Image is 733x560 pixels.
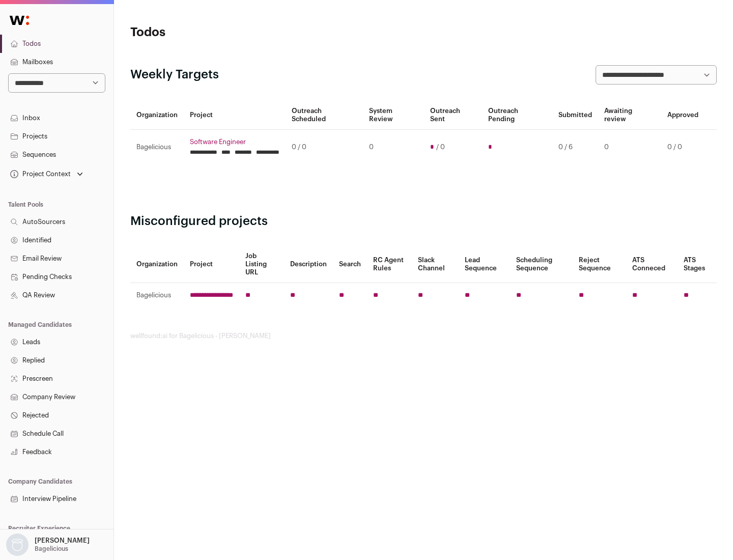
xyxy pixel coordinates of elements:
[661,101,704,130] th: Approved
[130,24,326,41] h1: Todos
[6,534,29,556] img: nopic.png
[459,246,510,283] th: Lead Sequence
[552,130,598,165] td: 0 / 6
[424,101,483,130] th: Outreach Sent
[286,130,363,165] td: 0 / 0
[8,170,71,178] div: Project Context
[4,534,92,556] button: Open dropdown
[190,138,279,146] a: Software Engineer
[4,10,35,31] img: Wellfound
[130,213,717,230] h2: Misconfigured projects
[661,130,704,165] td: 0 / 0
[598,101,661,130] th: Awaiting review
[363,130,424,165] td: 0
[367,246,411,283] th: RC Agent Rules
[35,537,90,545] p: [PERSON_NAME]
[239,246,284,283] th: Job Listing URL
[678,246,717,283] th: ATS Stages
[598,130,661,165] td: 0
[130,130,184,165] td: Bagelicious
[184,246,239,283] th: Project
[333,246,367,283] th: Search
[130,332,717,340] footer: wellfound:ai for Bagelicious - [PERSON_NAME]
[286,101,363,130] th: Outreach Scheduled
[130,67,219,83] h2: Weekly Targets
[130,246,184,283] th: Organization
[284,246,333,283] th: Description
[552,101,598,130] th: Submitted
[510,246,573,283] th: Scheduling Sequence
[626,246,677,283] th: ATS Conneced
[130,283,184,308] td: Bagelicious
[130,101,184,130] th: Organization
[8,167,85,181] button: Open dropdown
[573,246,627,283] th: Reject Sequence
[363,101,424,130] th: System Review
[184,101,286,130] th: Project
[436,143,445,151] span: / 0
[35,545,68,553] p: Bagelicious
[482,101,552,130] th: Outreach Pending
[412,246,459,283] th: Slack Channel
